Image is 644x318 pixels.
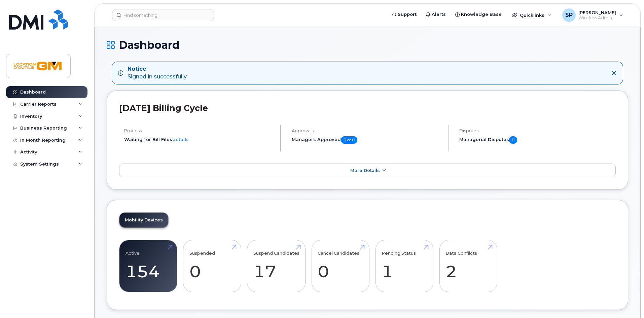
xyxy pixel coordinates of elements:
h1: Dashboard [107,39,628,51]
strong: Notice [128,65,187,73]
span: More Details [350,168,380,173]
a: Active 154 [126,244,171,288]
h4: Disputes [459,128,616,133]
a: Pending Status 1 [382,244,427,288]
span: 0 [509,136,517,144]
h2: [DATE] Billing Cycle [119,103,616,113]
span: 0 of 0 [341,136,357,144]
a: Suspend Candidates 17 [253,244,299,288]
a: Cancel Candidates 0 [318,244,363,288]
h4: Process [124,128,275,133]
h5: Managerial Disputes [459,136,616,144]
div: Signed in successfully. [128,65,187,81]
a: details [172,137,189,142]
a: Mobility Devices [119,213,168,227]
li: Waiting for Bill Files [124,136,275,143]
a: Suspended 0 [189,244,235,288]
h5: Managers Approved [292,136,442,144]
a: Data Conflicts 2 [445,244,491,288]
h4: Approvals [292,128,442,133]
